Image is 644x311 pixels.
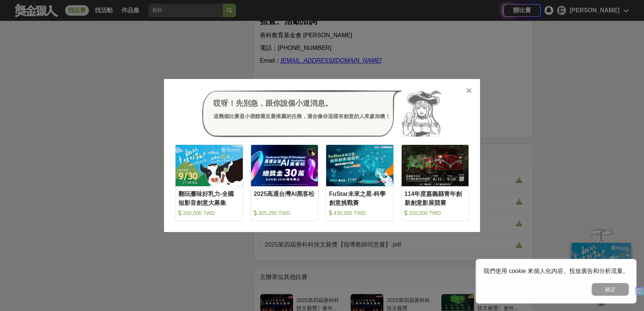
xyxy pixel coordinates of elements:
span: 我們使用 cookie 來個人化內容、投放廣告和分析流量。 [483,268,629,274]
div: 305,250 TWD [254,209,315,217]
img: Cover Image [176,145,243,186]
div: 114年度嘉義縣青年創新創意影展競賽 [405,190,466,206]
div: 200,000 TWD [178,209,240,217]
div: 320,000 TWD [405,209,466,217]
div: FuStar未來之星-科學創意挑戰賽 [329,190,390,206]
img: Cover Image [402,145,469,186]
div: 這幾個比賽是小酒館最近最推薦的任務，適合像你這樣有創意的人來參加噢！ [213,112,390,120]
a: Cover ImageFuStar未來之星-科學創意挑戰賽 430,000 TWD [326,145,394,221]
a: Cover Image翻玩臺味好乳力-全國短影音創意大募集 200,000 TWD [175,145,243,221]
a: Cover Image2025高通台灣AI黑客松 305,250 TWD [251,145,319,221]
img: Cover Image [251,145,318,186]
div: 2025高通台灣AI黑客松 [254,190,315,206]
div: 哎呀！先別急，跟你說個小道消息。 [213,98,390,109]
div: 翻玩臺味好乳力-全國短影音創意大募集 [178,190,240,206]
img: Avatar [402,90,442,137]
div: 430,000 TWD [329,209,390,217]
button: 確定 [592,283,629,296]
a: Cover Image114年度嘉義縣青年創新創意影展競賽 320,000 TWD [401,145,469,221]
img: Cover Image [326,145,393,186]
